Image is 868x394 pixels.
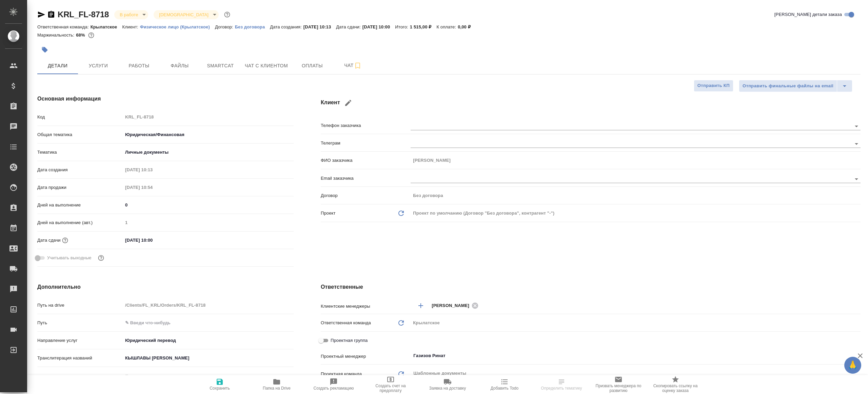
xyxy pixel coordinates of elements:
[235,24,270,29] p: Без договора
[47,255,92,261] span: Учитывать выходные
[87,31,96,40] button: 408.10 RUB;
[847,358,859,372] span: 🙏
[37,184,123,191] p: Дата продажи
[123,218,294,227] input: Пустое поле
[321,371,362,377] p: Проектная команда
[191,375,248,394] button: Сохранить
[541,386,582,391] span: Определить тематику
[123,182,182,192] input: Пустое поле
[37,219,123,226] p: Дней на выполнение (авт.)
[114,10,148,19] div: В работе
[852,122,861,131] button: Open
[321,192,411,199] p: Договор
[123,200,294,210] input: ✎ Введи что-нибудь
[37,95,294,103] h4: Основная информация
[37,374,123,380] p: Комментарии клиента
[314,386,354,391] span: Создать рекламацию
[82,62,115,70] span: Услуги
[590,375,647,394] button: Призвать менеджера по развитию
[857,305,858,306] button: Open
[852,139,861,149] button: Open
[395,24,410,29] p: Итого:
[366,384,415,393] span: Создать счет на предоплату
[321,157,411,164] p: ФИО заказчика
[245,62,288,70] span: Чат с клиентом
[321,320,371,326] p: Ответственная команда
[37,131,123,138] p: Общая тематика
[123,112,294,122] input: Пустое поле
[37,202,123,209] p: Дней на выполнение
[336,24,362,29] p: Дата сдачи:
[37,320,123,326] p: Путь
[321,122,411,129] p: Телефон заказчика
[354,62,362,70] svg: Подписаться
[123,235,182,245] input: ✎ Введи что-нибудь
[411,317,861,329] div: Крылатское
[37,237,61,244] p: Дата сдачи
[321,175,411,182] p: Email заказчика
[123,353,294,363] input: ✎ Введи что-нибудь
[362,375,419,394] button: Создать счет на предоплату
[491,386,518,391] span: Добавить Todo
[37,42,52,57] button: Добавить тэг
[432,301,480,310] div: [PERSON_NAME]
[47,10,55,19] button: Скопировать ссылку
[263,386,291,391] span: Папка на Drive
[647,375,704,394] button: Скопировать ссылку на оценку заказа
[321,140,411,147] p: Телеграм
[97,254,105,262] button: Выбери, если сб и вс нужно считать рабочими днями для выполнения заказа.
[123,335,294,346] div: Юридический перевод
[118,12,140,18] button: В работе
[303,24,336,29] p: [DATE] 10:13
[37,283,294,291] h4: Дополнительно
[123,147,294,158] div: Личные документы
[204,62,237,70] span: Smartcat
[458,24,476,29] p: 0,00 ₽
[223,10,232,19] button: Доп статусы указывают на важность/срочность заказа
[411,191,861,200] input: Пустое поле
[321,95,861,111] h4: Клиент
[533,375,590,394] button: Определить тематику
[140,24,215,29] a: Физическое лицо (Крылатское)
[739,80,852,92] div: split button
[210,386,230,391] span: Сохранить
[123,318,294,328] input: ✎ Введи что-нибудь
[123,129,294,140] div: Юридическая/Финансовая
[123,165,182,175] input: Пустое поле
[37,355,123,362] p: Транслитерация названий
[337,61,369,70] span: Чат
[157,12,210,18] button: [DEMOGRAPHIC_DATA]
[37,24,91,29] p: Ответственная команда:
[248,375,305,394] button: Папка на Drive
[76,32,86,38] p: 68%
[852,174,861,184] button: Open
[37,149,123,156] p: Тематика
[122,24,140,29] p: Клиент:
[429,386,466,391] span: Заявка на доставку
[41,62,74,70] span: Детали
[331,337,368,344] span: Проектная группа
[37,32,76,38] p: Маржинальность:
[58,10,109,19] a: KRL_FL-8718
[419,375,476,394] button: Заявка на доставку
[321,210,336,217] p: Проект
[37,337,123,344] p: Направление услуг
[362,24,395,29] p: [DATE] 10:00
[321,303,411,310] p: Клиентские менеджеры
[411,207,861,219] div: Проект по умолчанию (Договор "Без договора", контрагент "-")
[774,11,842,18] span: [PERSON_NAME] детали заказа
[140,24,215,29] p: Физическое лицо (Крылатское)
[296,62,329,70] span: Оплаты
[305,375,362,394] button: Создать рекламацию
[697,82,730,90] span: Отправить КП
[154,10,218,19] div: В работе
[321,283,861,291] h4: Ответственные
[123,300,294,310] input: Пустое поле
[436,24,458,29] p: К оплате:
[411,155,861,165] input: Пустое поле
[61,236,70,245] button: Если добавить услуги и заполнить их объемом, то дата рассчитается автоматически
[91,24,122,29] p: Крылатское
[410,24,437,29] p: 1 515,00 ₽
[37,114,123,121] p: Код
[739,80,837,92] button: Отправить финальные файлы на email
